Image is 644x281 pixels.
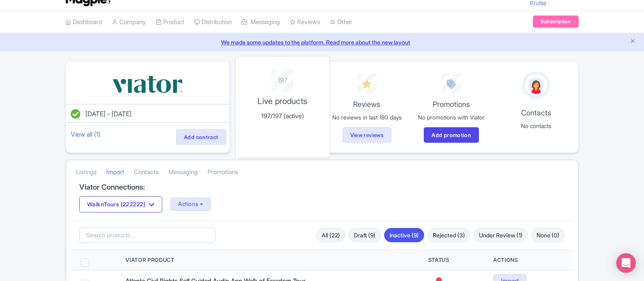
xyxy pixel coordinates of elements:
a: All (22) [316,228,345,242]
p: 197/197 (active) [241,111,324,120]
img: avatar_key_member-9c1dde93af8b07d7383eb8b5fb890c87.png [527,76,546,95]
p: Live products [241,95,324,107]
h4: Viator Connections: [79,183,565,191]
a: Reviews [290,11,320,33]
p: Reviews [329,99,404,110]
a: Listings [76,161,96,184]
a: Dashboard [65,11,102,33]
span: [DATE] - [DATE] [85,110,132,118]
a: Messaging [168,161,198,184]
a: Product [156,11,184,33]
a: Add promotion [424,127,479,143]
a: Import [106,161,124,184]
a: None (0) [531,228,565,242]
a: Add contract [176,129,226,145]
p: No reviews in last 180 days [329,113,404,122]
a: Company [112,11,146,33]
a: Other [330,11,352,33]
a: View all (1) [69,128,102,140]
a: Contacts [134,161,159,184]
div: 197 [241,70,324,86]
a: Draft (9) [349,228,381,242]
th: Actions [483,250,573,270]
p: No contacts [499,122,573,130]
th: Viator Product [116,250,394,270]
p: No promotions with Viator [414,113,489,122]
div: Open Intercom Messenger [616,253,636,273]
button: Actions [170,197,211,211]
a: Under Review (1) [474,228,528,242]
p: Promotions [414,99,489,110]
a: Promotions [208,161,238,184]
a: Inactive (9) [384,228,424,242]
img: vbqrramwp3xkpi4ekcjz.svg [111,71,184,97]
th: Status [394,250,483,270]
button: Close announcement [630,37,636,46]
p: Contacts [499,107,573,118]
a: Rejected (3) [427,228,470,242]
input: Search products... [79,228,215,243]
a: View reviews [342,127,392,143]
a: Subscription [533,15,579,28]
button: WalknTours (222222) [79,196,162,212]
a: Messaging [241,11,280,33]
a: Distribution [194,11,232,33]
a: We made some updates to the platform. Read more about the new layout [5,38,639,46]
